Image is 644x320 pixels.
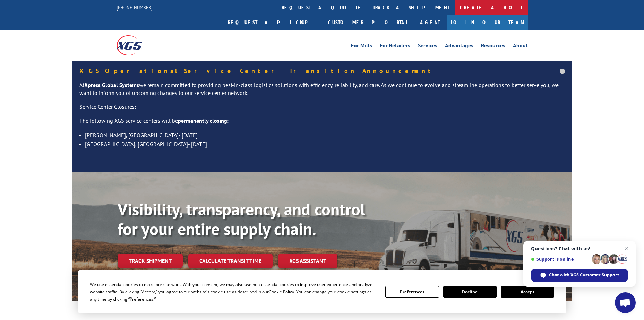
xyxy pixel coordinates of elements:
[117,4,153,11] a: [PHONE_NUMBER]
[418,43,437,51] a: Services
[78,270,566,313] div: Cookie Consent Prompt
[323,15,413,30] a: Customer Portal
[531,246,628,251] span: Questions? Chat with us!
[443,286,497,298] button: Decline
[79,81,565,103] p: At we remain committed to providing best-in-class logistics solutions with efficiency, reliabilit...
[130,296,153,302] span: Preferences
[501,286,554,298] button: Accept
[118,254,183,268] a: Track shipment
[223,15,323,30] a: Request a pickup
[481,43,505,51] a: Resources
[90,281,377,303] div: We use essential cookies to make our site work. With your consent, we may also use non-essential ...
[447,15,528,30] a: Join Our Team
[278,254,337,268] a: XGS ASSISTANT
[79,103,136,110] u: Service Center Closures:
[269,289,294,295] span: Cookie Policy
[615,292,636,313] a: Open chat
[79,68,565,74] h5: XGS Operational Service Center Transition Announcement
[513,43,528,51] a: About
[84,81,139,88] strong: Xpress Global Systems
[413,15,447,30] a: Agent
[385,286,439,298] button: Preferences
[531,269,628,282] span: Chat with XGS Customer Support
[118,198,365,240] b: Visibility, transparency, and control for your entire supply chain.
[178,117,227,124] strong: permanently closing
[85,140,565,149] li: [GEOGRAPHIC_DATA], [GEOGRAPHIC_DATA]- [DATE]
[549,272,619,278] span: Chat with XGS Customer Support
[380,43,410,51] a: For Retailers
[79,117,565,131] p: The following XGS service centers will be :
[445,43,473,51] a: Advantages
[531,257,589,262] span: Support is online
[351,43,372,51] a: For Mills
[188,254,273,268] a: Calculate transit time
[85,131,565,140] li: [PERSON_NAME], [GEOGRAPHIC_DATA]- [DATE]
